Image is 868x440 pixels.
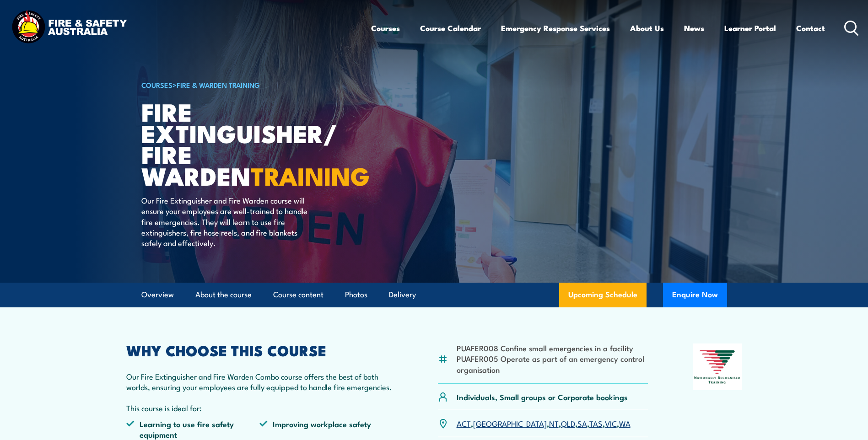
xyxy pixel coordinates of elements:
h6: > [141,79,367,90]
a: Overview [141,283,174,307]
a: Learner Portal [724,16,776,40]
li: Learning to use fire safety equipment [126,419,260,440]
a: Contact [796,16,825,40]
a: WA [619,418,631,429]
a: Course Calendar [420,16,481,40]
a: About Us [630,16,664,40]
a: Photos [345,283,367,307]
a: ACT [457,418,471,429]
li: PUAFER005 Operate as part of an emergency control organisation [457,353,648,375]
a: About the course [195,283,252,307]
a: NT [549,418,559,429]
li: PUAFER008 Confine small emergencies in a facility [457,343,648,353]
p: , , , , , , , [457,418,631,429]
a: QLD [561,418,575,429]
a: [GEOGRAPHIC_DATA] [473,418,547,429]
a: Course content [273,283,323,307]
strong: TRAINING [251,156,370,194]
p: Our Fire Extinguisher and Fire Warden course will ensure your employees are well-trained to handl... [141,195,308,248]
p: Individuals, Small groups or Corporate bookings [457,392,628,402]
a: Emergency Response Services [501,16,610,40]
p: Our Fire Extinguisher and Fire Warden Combo course offers the best of both worlds, ensuring your ... [126,371,394,392]
a: News [684,16,704,40]
a: Delivery [389,283,416,307]
img: Nationally Recognised Training logo. [693,343,742,390]
a: COURSES [141,80,173,90]
li: Improving workplace safety [259,419,393,440]
a: Courses [371,16,400,40]
h1: Fire Extinguisher/ Fire Warden [141,101,367,186]
a: Upcoming Schedule [559,283,647,307]
a: TAS [589,418,603,429]
button: Enquire Now [663,283,727,307]
a: VIC [605,418,617,429]
p: This course is ideal for: [126,402,394,413]
a: SA [577,418,587,429]
a: Fire & Warden Training [177,80,260,90]
h2: WHY CHOOSE THIS COURSE [126,343,394,356]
